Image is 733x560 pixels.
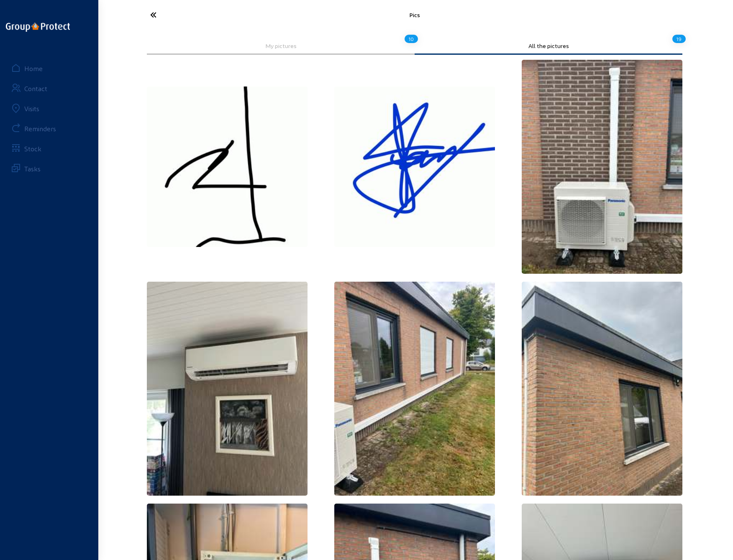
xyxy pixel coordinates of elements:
div: 10 [405,32,418,46]
a: Visits [5,98,93,118]
img: logo-oneline.png [6,23,70,32]
a: Home [5,58,93,78]
img: thb_35ba21bf-aad0-2439-97ac-915c89e1bc66.jpeg [334,282,495,496]
a: Stock [5,138,93,158]
div: Home [24,64,43,72]
div: Contact [24,84,47,92]
div: Visits [24,104,39,112]
a: Reminders [5,118,93,138]
a: Contact [5,78,93,98]
div: 19 [672,32,686,46]
img: thb_8815e26d-b60c-1bb7-ef92-86fa83c19f1e.jpeg [334,87,495,247]
div: All the pictures [420,42,677,49]
img: thb_bf5c9686-830f-ffcc-6664-262b91a37292.jpeg [522,282,682,496]
a: Tasks [5,158,93,178]
div: My pictures [153,42,409,49]
div: Stock [24,145,41,153]
div: Tasks [24,165,41,173]
img: thb_176d6916-36b2-2736-cad2-cb23eb3c0264.jpeg [147,282,308,496]
img: thb_30dd13e8-3110-59ae-17ac-f998d98204ed.jpeg [147,87,308,247]
div: Reminders [24,125,56,132]
div: Pics [231,11,599,18]
img: thb_523bd64c-cbaf-cef5-f276-d07eb4ef217e.jpeg [522,60,682,274]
